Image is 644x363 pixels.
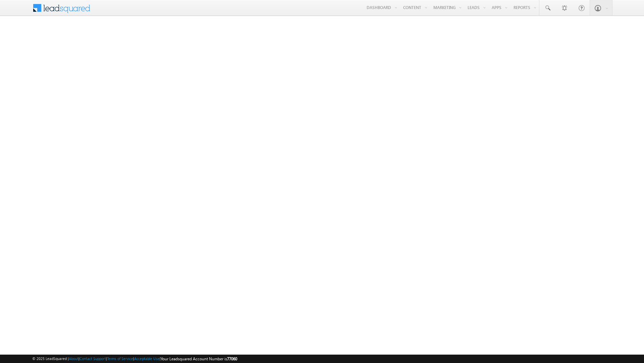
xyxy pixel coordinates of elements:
span: Your Leadsquared Account Number is [161,356,237,361]
span: © 2025 LeadSquared | | | | | [32,356,237,362]
a: Acceptable Use [134,356,160,361]
a: Contact Support [79,356,106,361]
a: About [69,356,78,361]
span: 77060 [227,356,237,361]
a: Terms of Service [107,356,133,361]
